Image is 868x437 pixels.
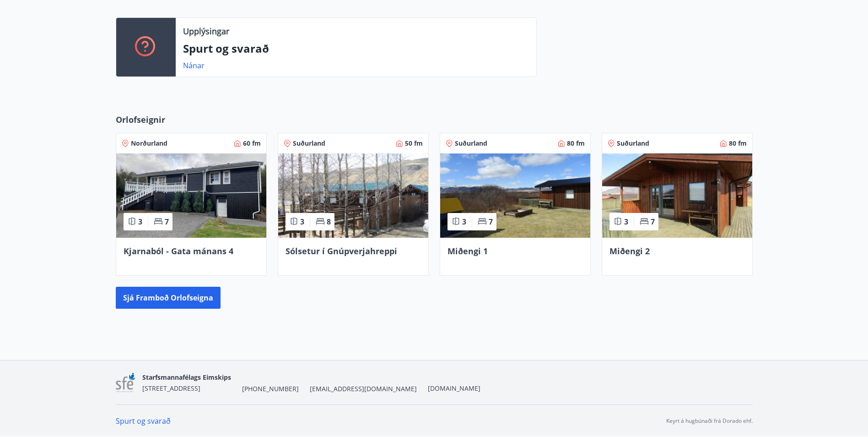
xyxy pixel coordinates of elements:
p: Keyrt á hugbúnaði frá Dorado ehf. [666,417,753,425]
a: Spurt og svarað [116,416,171,426]
span: 7 [651,217,655,227]
span: [STREET_ADDRESS] [142,384,200,393]
span: Suðurland [293,139,325,148]
a: Nánar [183,60,205,71]
p: Spurt og svarað [183,41,529,56]
span: 3 [624,217,628,227]
span: Starfsmannafélags Eimskips [142,373,231,382]
span: Kjarnaból - Gata mánans 4 [124,246,233,257]
span: Orlofseignir [116,114,165,126]
img: Paella dish [116,153,266,238]
span: Suðurland [617,139,649,148]
span: [PHONE_NUMBER] [242,384,299,393]
span: [EMAIL_ADDRESS][DOMAIN_NAME] [310,384,417,393]
span: Suðurland [455,139,487,148]
span: 50 fm [405,139,423,148]
img: Paella dish [602,153,752,238]
a: [DOMAIN_NAME] [428,384,480,393]
span: 80 fm [729,139,747,148]
span: 3 [300,217,304,227]
button: Sjá framboð orlofseigna [116,287,221,309]
span: Miðengi 1 [447,246,488,257]
img: Paella dish [278,153,428,238]
span: 7 [165,217,169,227]
span: Sólsetur í Gnúpverjahreppi [286,246,397,257]
span: Miðengi 2 [609,246,650,257]
span: Norðurland [131,139,167,148]
span: 3 [138,217,142,227]
span: 60 fm [243,139,261,148]
span: 3 [462,217,466,227]
img: Paella dish [440,153,590,238]
span: 8 [327,217,331,227]
span: 80 fm [567,139,585,148]
img: 7sa1LslLnpN6OqSLT7MqncsxYNiZGdZT4Qcjshc2.png [116,373,135,393]
span: 7 [489,217,493,227]
p: Upplýsingar [183,25,229,37]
